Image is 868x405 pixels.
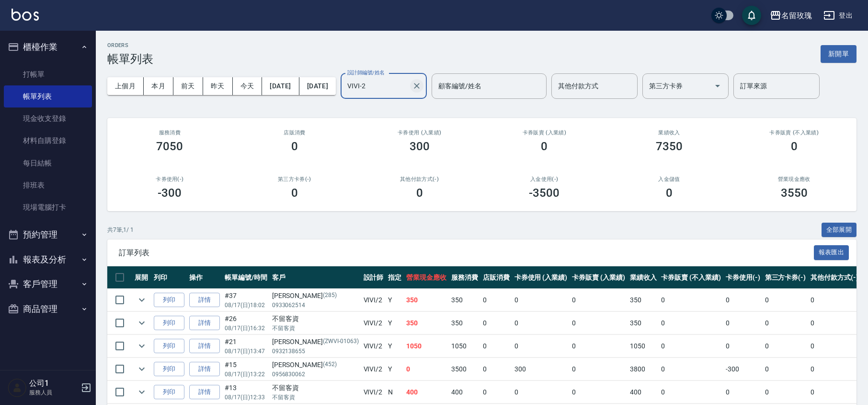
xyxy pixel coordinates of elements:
[410,79,423,93] button: Clear
[808,381,861,404] td: 0
[512,335,570,357] td: 0
[743,130,845,136] h2: 卡券販賣 (不入業績)
[272,291,359,301] div: [PERSON_NAME]
[4,174,92,196] a: 排班表
[449,312,480,334] td: 350
[291,186,298,200] h3: 0
[4,63,92,85] a: 打帳單
[189,316,220,331] a: 詳情
[416,186,423,200] h3: 0
[154,385,184,400] button: 列印
[361,335,386,357] td: VIVI /2
[618,176,720,182] h2: 入金儲值
[225,324,267,333] p: 08/17 (日) 16:32
[151,266,187,289] th: 列印
[821,49,857,58] a: 新開單
[449,335,480,357] td: 1050
[119,248,814,258] span: 訂單列表
[808,358,861,381] td: 0
[512,266,570,289] th: 卡券使用 (入業績)
[763,312,809,334] td: 0
[225,347,267,356] p: 08/17 (日) 13:47
[628,358,659,381] td: 3800
[119,176,221,182] h2: 卡券使用(-)
[512,312,570,334] td: 0
[618,130,720,136] h2: 業績收入
[4,152,92,174] a: 每日結帳
[723,266,763,289] th: 卡券使用(-)
[781,186,808,200] h3: 3550
[404,266,449,289] th: 營業現金應收
[244,176,346,182] h2: 第三方卡券(-)
[107,52,153,66] h3: 帳單列表
[480,358,512,381] td: 0
[107,226,134,234] p: 共 7 筆, 1 / 1
[822,223,857,238] button: 全部展開
[4,272,92,297] button: 客戶管理
[386,381,404,404] td: N
[189,385,220,400] a: 詳情
[272,314,359,324] div: 不留客資
[299,77,336,95] button: [DATE]
[449,358,480,381] td: 3500
[272,347,359,356] p: 0932138655
[480,381,512,404] td: 0
[628,381,659,404] td: 400
[107,42,153,48] h2: ORDERS
[529,186,560,200] h3: -3500
[743,176,845,182] h2: 營業現金應收
[723,358,763,381] td: -300
[628,335,659,357] td: 1050
[404,381,449,404] td: 400
[404,358,449,381] td: 0
[763,266,809,289] th: 第三方卡券(-)
[814,248,849,257] a: 報表匯出
[154,293,184,308] button: 列印
[781,10,812,22] div: 名留玫瑰
[4,85,92,107] a: 帳單列表
[361,312,386,334] td: VIVI /2
[820,7,857,24] button: 登出
[659,312,723,334] td: 0
[368,176,470,182] h2: 其他付款方式(-)
[449,289,480,311] td: 350
[29,388,78,397] p: 服務人員
[233,77,263,95] button: 今天
[386,266,404,289] th: 指定
[189,339,220,354] a: 詳情
[480,312,512,334] td: 0
[659,335,723,357] td: 0
[272,393,359,402] p: 不留客資
[791,140,798,153] h3: 0
[222,381,270,404] td: #13
[480,335,512,357] td: 0
[119,130,221,136] h3: 服務消費
[361,289,386,311] td: VIVI /2
[449,381,480,404] td: 400
[480,266,512,289] th: 店販消費
[763,381,809,404] td: 0
[763,358,809,381] td: 0
[135,339,149,353] button: expand row
[386,358,404,381] td: Y
[272,383,359,393] div: 不留客資
[8,378,27,397] img: Person
[570,312,628,334] td: 0
[225,370,267,379] p: 08/17 (日) 13:22
[361,358,386,381] td: VIVI /2
[763,289,809,311] td: 0
[262,77,299,95] button: [DATE]
[135,362,149,376] button: expand row
[628,266,659,289] th: 業績收入
[4,196,92,218] a: 現場電腦打卡
[361,381,386,404] td: VIVI /2
[808,335,861,357] td: 0
[225,393,267,402] p: 08/17 (日) 12:33
[244,130,346,136] h2: 店販消費
[808,266,861,289] th: 其他付款方式(-)
[723,381,763,404] td: 0
[4,297,92,322] button: 商品管理
[808,289,861,311] td: 0
[222,358,270,381] td: #15
[29,379,78,388] h5: 公司1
